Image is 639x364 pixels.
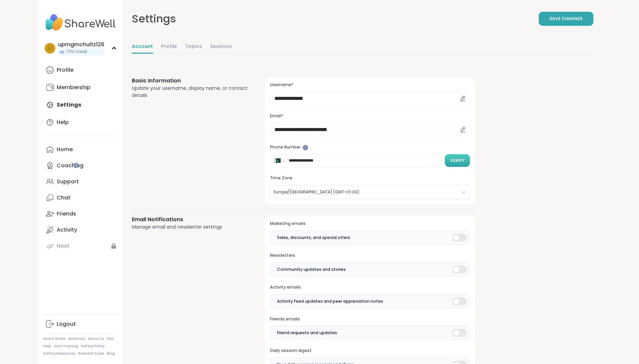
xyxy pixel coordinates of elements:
div: Chat [57,194,70,201]
a: Profile [161,40,177,54]
a: Referrals [68,337,85,341]
span: Verify [450,158,465,164]
div: Friends [57,210,76,218]
h3: Friends emails [270,316,470,322]
a: Host Training [54,344,78,349]
span: Activity Feed updates and peer appreciation notes [277,298,383,304]
div: Logout [57,320,76,328]
a: Safety Resources [43,351,75,356]
div: Coaching [57,162,84,169]
a: Topics [185,40,202,54]
a: Chat [43,190,118,206]
h3: Email* [270,113,470,119]
a: Coaching [43,158,118,174]
a: Logout [43,316,118,332]
span: 1 Pro credit [66,49,87,55]
div: Update your username, display name, or contact details [132,85,249,99]
div: Host [57,242,69,250]
div: Settings [132,11,176,27]
a: Friends [43,206,118,222]
a: Safety Policy [81,344,105,349]
h3: Email Notifications [132,216,249,224]
a: Host [43,238,118,254]
h3: Marketing emails [270,221,470,227]
button: Verify [445,154,470,167]
button: Save Changes [539,12,593,26]
a: Home [43,141,118,158]
div: Manage email and newsletter settings [132,224,249,231]
a: Membership [43,79,118,96]
div: upmgmchultz126 [58,41,104,48]
a: FAQ [107,337,114,341]
span: u [48,44,52,53]
a: Blog [107,351,115,356]
a: About Us [88,337,104,341]
h3: Daily session digest [270,348,470,354]
span: Community updates and stories [277,266,346,272]
span: Friend requests and updates [277,330,337,336]
a: Help [43,344,51,349]
div: Membership [57,84,91,91]
h3: Time Zone [270,175,470,181]
a: Activity [43,222,118,238]
h3: Username* [270,82,470,88]
img: ShareWell Nav Logo [43,11,118,34]
h3: Phone Number [270,144,470,150]
a: Account [132,40,153,54]
a: Help [43,114,118,130]
a: Profile [43,62,118,78]
span: Save Changes [549,16,583,22]
h3: Activity emails [270,285,470,290]
iframe: Spotlight [73,163,79,168]
h3: Basic Information [132,77,249,85]
a: Sessions [210,40,232,54]
iframe: Spotlight [303,145,308,150]
div: Profile [57,66,73,74]
a: Redeem Code [78,351,104,356]
a: Support [43,174,118,190]
div: Support [57,178,79,185]
div: Activity [57,226,77,234]
div: Home [57,146,73,153]
span: Sales, discounts, and special offers [277,235,350,241]
a: How It Works [43,337,66,341]
div: Help [57,119,69,126]
h3: Newsletters [270,253,470,258]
